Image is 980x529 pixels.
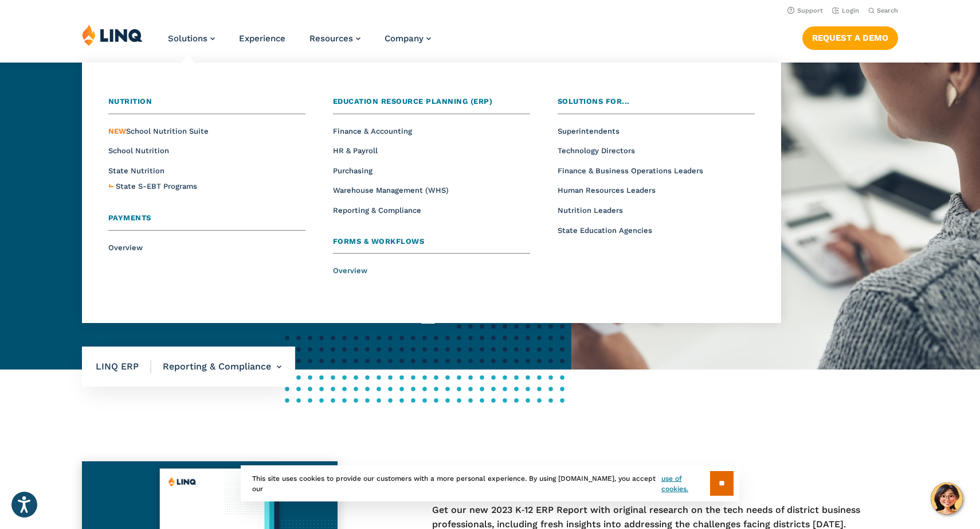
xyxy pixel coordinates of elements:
[868,6,898,15] button: Open Search Bar
[333,97,493,106] span: Education Resource Planning (ERP)
[96,360,151,373] span: LINQ ERP
[832,7,859,14] a: Login
[108,212,305,231] a: Payments
[333,127,412,135] a: Finance & Accounting
[558,146,635,155] a: Technology Directors
[558,97,630,106] span: Solutions for...
[239,33,285,44] a: Experience
[116,181,197,193] a: State S-EBT Programs
[558,96,755,114] a: Solutions for...
[309,33,353,44] span: Resources
[108,166,164,175] a: State Nutrition
[787,7,823,14] a: Support
[108,127,209,135] span: School Nutrition Suite
[558,127,620,135] a: Superintendents
[333,186,449,195] a: Warehouse Management (WHS)
[108,127,126,135] span: NEW
[333,236,530,254] a: Forms & Workflows
[108,213,151,222] span: Payments
[82,24,143,46] img: LINQ | K‑12 Software
[168,33,215,44] a: Solutions
[558,186,656,195] a: Human Resources Leaders
[558,206,623,215] a: Nutrition Leaders
[309,33,360,44] a: Resources
[108,243,143,252] a: Overview
[168,24,431,62] nav: Primary Navigation
[333,206,421,215] a: Reporting & Compliance
[802,24,898,49] nav: Button Navigation
[151,347,281,387] li: Reporting & Compliance
[333,237,425,246] span: Forms & Workflows
[802,26,898,49] a: Request a Demo
[333,266,367,275] a: Overview
[877,7,898,14] span: Search
[108,96,305,114] a: Nutrition
[241,465,739,501] div: This site uses cookies to provide our customers with a more personal experience. By using [DOMAIN...
[558,166,703,175] a: Finance & Business Operations Leaders
[333,146,378,155] a: HR & Payroll
[432,461,898,487] h3: 2023 K‑12 ERP Survey Report
[108,146,169,155] a: School Nutrition
[333,166,373,175] a: Purchasing
[108,127,209,135] a: NEWSchool Nutrition Suite
[931,483,963,515] button: Hello, have a question? Let’s chat.
[558,226,652,235] a: State Education Agencies
[661,473,710,494] a: use of cookies.
[116,182,197,190] span: State S-EBT Programs
[385,33,431,44] a: Company
[108,97,152,106] span: Nutrition
[168,33,207,44] span: Solutions
[385,33,424,44] span: Company
[333,96,530,114] a: Education Resource Planning (ERP)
